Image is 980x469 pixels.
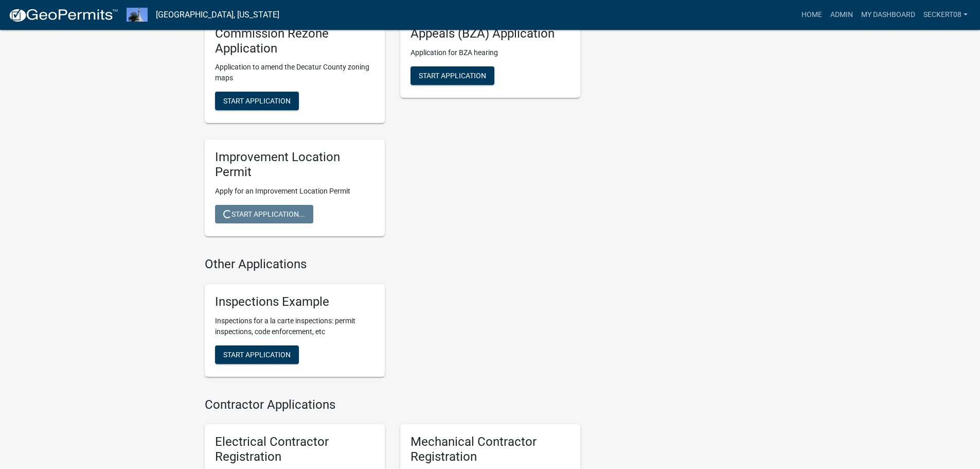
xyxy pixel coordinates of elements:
p: Apply for an Improvement Location Permit [215,186,375,197]
button: Start Application [215,345,299,364]
span: Start Application [223,350,291,358]
a: Admin [826,5,857,25]
span: Start Application [223,97,291,105]
wm-workflow-list-section: Other Applications [205,257,580,385]
button: Start Application... [215,205,313,223]
a: [GEOGRAPHIC_DATA], [US_STATE] [156,6,279,24]
h5: Inspections Example [215,294,375,309]
a: seckert08 [919,5,972,25]
h5: DRAFT - Area Plan Commission Rezone Application [215,11,375,56]
img: Decatur County, Indiana [127,8,148,22]
button: Start Application [411,66,494,85]
h5: Improvement Location Permit [215,150,375,180]
p: Application to amend the Decatur County zoning maps [215,62,375,83]
p: Inspections for a la carte inspections: permit inspections, code enforcement, etc [215,316,375,337]
h4: Contractor Applications [205,397,580,412]
button: Start Application [215,92,299,110]
span: Start Application [419,71,486,79]
span: Start Application... [223,210,305,218]
h4: Other Applications [205,257,580,272]
a: My Dashboard [857,5,919,25]
h5: Electrical Contractor Registration [215,435,375,464]
a: Home [797,5,826,25]
h5: Mechanical Contractor Registration [411,435,570,464]
p: Application for BZA hearing [411,47,570,58]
